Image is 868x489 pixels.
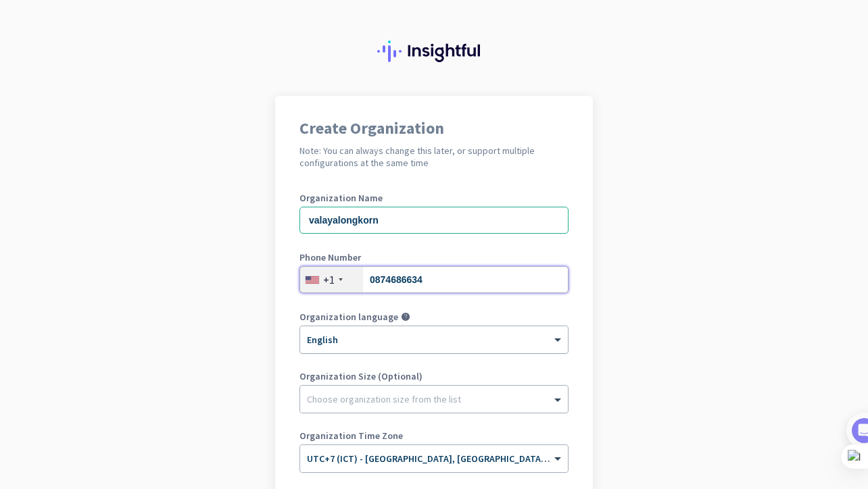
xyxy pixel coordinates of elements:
label: Organization Time Zone [299,431,569,440]
label: Organization language [299,312,398,321]
h2: Note: You can always change this later, or support multiple configurations at the same time [299,145,569,169]
input: What is the name of your organization? [299,207,569,234]
label: Phone Number [299,253,569,262]
h1: Create Organization [299,120,569,136]
label: Organization Name [299,193,569,203]
label: Organization Size (Optional) [299,371,569,381]
img: Insightful [377,41,491,62]
div: +1 [323,273,335,286]
i: help [401,312,410,321]
input: 201-555-0123 [299,266,569,293]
